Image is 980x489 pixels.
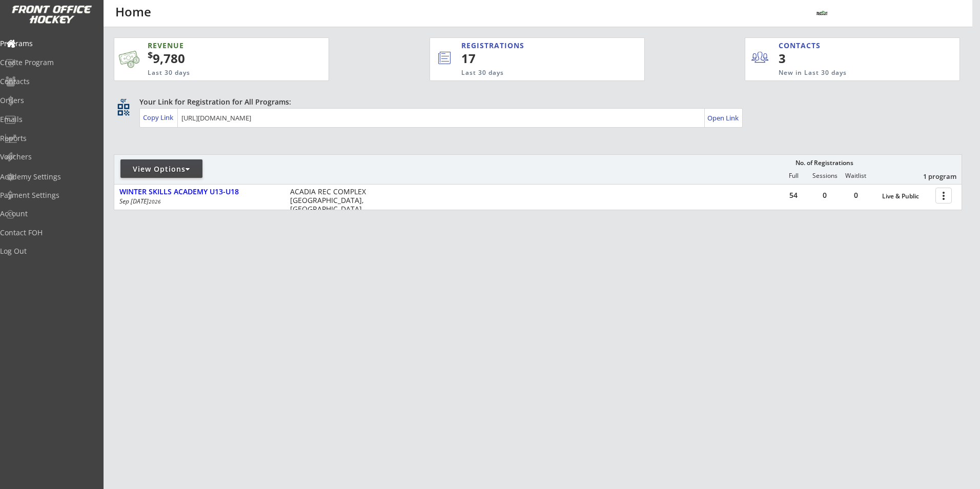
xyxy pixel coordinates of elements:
[290,188,371,213] div: ACADIA REC COMPLEX [GEOGRAPHIC_DATA], [GEOGRAPHIC_DATA]
[148,40,279,51] div: REVENUE
[935,188,952,203] button: more_vert
[149,198,161,205] em: 2026
[461,40,597,51] div: REGISTRATIONS
[148,50,296,67] div: 9,780
[139,97,930,107] div: Your Link for Registration for All Programs:
[119,188,279,196] div: WINTER SKILLS ACADEMY U13-U18
[143,113,175,122] div: Copy Link
[778,192,809,199] div: 54
[841,192,871,199] div: 0
[461,50,610,67] div: 17
[119,198,276,205] div: Sep [DATE]
[809,172,840,179] div: Sessions
[809,192,840,199] div: 0
[779,50,842,67] div: 3
[117,97,129,104] div: qr
[840,172,871,179] div: Waitlist
[148,69,279,77] div: Last 30 days
[779,69,912,77] div: New in Last 30 days
[792,159,856,167] div: No. of Registrations
[116,102,131,117] button: qr_code
[120,164,202,174] div: View Options
[707,114,740,123] div: Open Link
[882,193,930,200] div: Live & Public
[779,40,825,51] div: CONTACTS
[707,111,740,125] a: Open Link
[461,69,602,77] div: Last 30 days
[148,49,153,61] sup: $
[778,172,809,179] div: Full
[903,172,956,181] div: 1 program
